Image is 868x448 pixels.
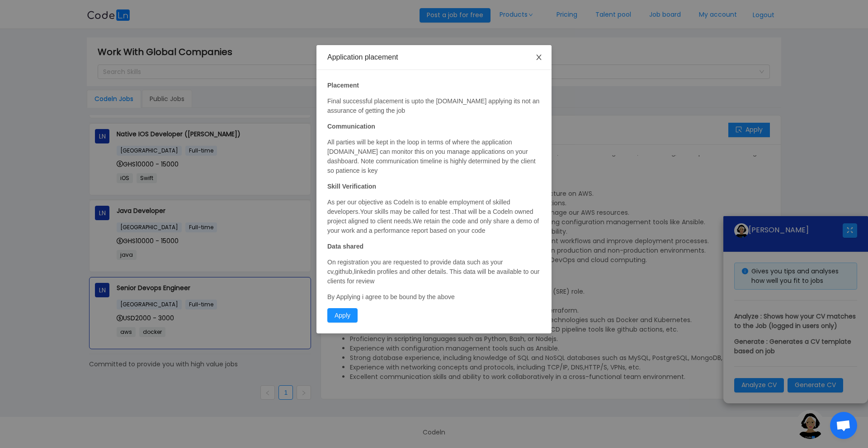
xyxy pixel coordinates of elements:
p: All parties will be kept in the loop in terms of where the application [DOMAIN_NAME] can monitor ... [327,138,541,176]
button: Apply [327,308,358,323]
p: As per our objective as Codeln is to enable employment of skilled developers.Your skills may be c... [327,198,541,236]
strong: Communication [327,123,375,130]
p: On registration you are requested to provide data such as your cv,github,linkedin profiles and ot... [327,258,541,286]
button: Close [526,45,552,70]
strong: Placement [327,82,359,89]
strong: Data shared [327,243,363,250]
p: Final successful placement is upto the [DOMAIN_NAME] applying its not an assurance of getting the... [327,97,541,115]
div: Application placement [327,52,541,62]
i: icon: close [535,54,542,61]
strong: Skill Verification [327,183,376,190]
p: By Applying i agree to be bound by the above [327,292,541,302]
div: Open chat [830,412,857,439]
